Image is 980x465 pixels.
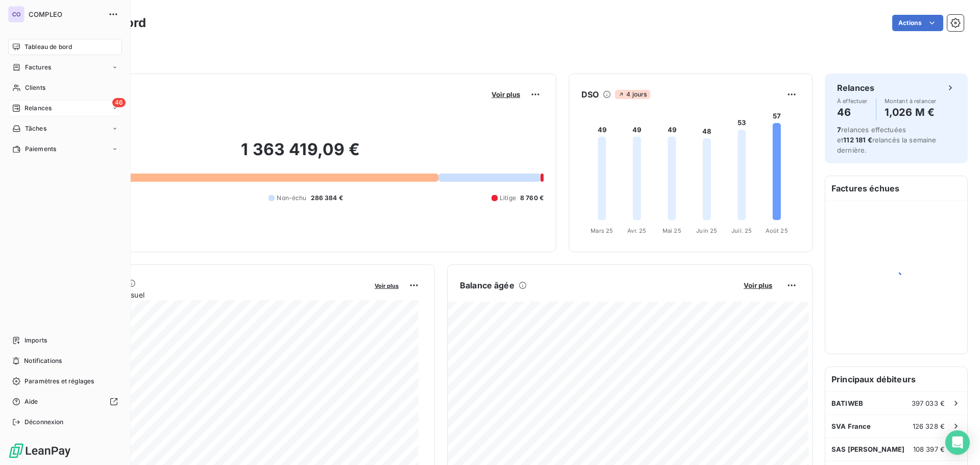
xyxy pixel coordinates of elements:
span: 8 760 € [520,193,544,203]
span: Aide [24,397,38,406]
span: SAS [PERSON_NAME] [831,445,905,453]
span: 126 328 € [913,422,945,430]
h6: Factures échues [825,176,967,201]
span: Voir plus [744,281,772,289]
span: Voir plus [492,90,520,99]
span: 108 397 € [913,445,945,453]
button: Actions [892,15,943,31]
h6: Principaux débiteurs [825,367,967,391]
div: Open Intercom Messenger [945,430,970,455]
a: Clients [8,80,122,96]
h4: 1,026 M € [885,104,937,120]
span: 46 [112,98,126,107]
a: Imports [8,332,122,349]
button: Voir plus [372,281,402,290]
span: Tableau de bord [24,42,72,52]
a: Paramètres et réglages [8,373,122,389]
span: 7 [837,126,841,134]
span: Montant à relancer [885,98,937,104]
tspan: Mai 25 [663,227,681,234]
a: Aide [8,394,122,410]
a: 46Relances [8,100,122,116]
span: relances effectuées et relancés la semaine dernière. [837,126,937,154]
span: Relances [24,104,52,113]
span: Tâches [25,124,46,133]
h6: Balance âgée [460,279,514,291]
a: Factures [8,59,122,76]
span: À effectuer [837,98,868,104]
h4: 46 [837,104,868,120]
tspan: Juil. 25 [731,227,752,234]
span: Factures [25,63,51,72]
span: Imports [24,336,47,345]
tspan: Mars 25 [591,227,613,234]
span: BATIWEB [831,399,863,407]
span: 286 384 € [311,193,343,203]
h2: 1 363 419,09 € [58,139,544,170]
span: 112 181 € [843,136,872,144]
span: Litige [500,193,516,203]
h6: DSO [581,88,599,101]
span: Chiffre d'affaires mensuel [58,289,367,300]
tspan: Juin 25 [696,227,717,234]
div: CO [8,6,24,22]
span: SVA France [831,422,871,430]
a: Paiements [8,141,122,157]
tspan: Août 25 [766,227,788,234]
span: Notifications [24,356,62,365]
span: Voir plus [375,282,399,289]
span: Clients [25,83,45,92]
button: Voir plus [741,281,775,290]
tspan: Avr. 25 [627,227,646,234]
img: Logo LeanPay [8,443,71,459]
a: Tâches [8,120,122,137]
span: Déconnexion [24,418,64,427]
span: Paiements [25,144,56,154]
a: Tableau de bord [8,39,122,55]
span: Non-échu [277,193,306,203]
h6: Relances [837,82,874,94]
span: Paramètres et réglages [24,377,94,386]
button: Voir plus [488,90,523,99]
span: COMPLEO [29,10,102,18]
span: 397 033 € [912,399,945,407]
span: 4 jours [615,90,650,99]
